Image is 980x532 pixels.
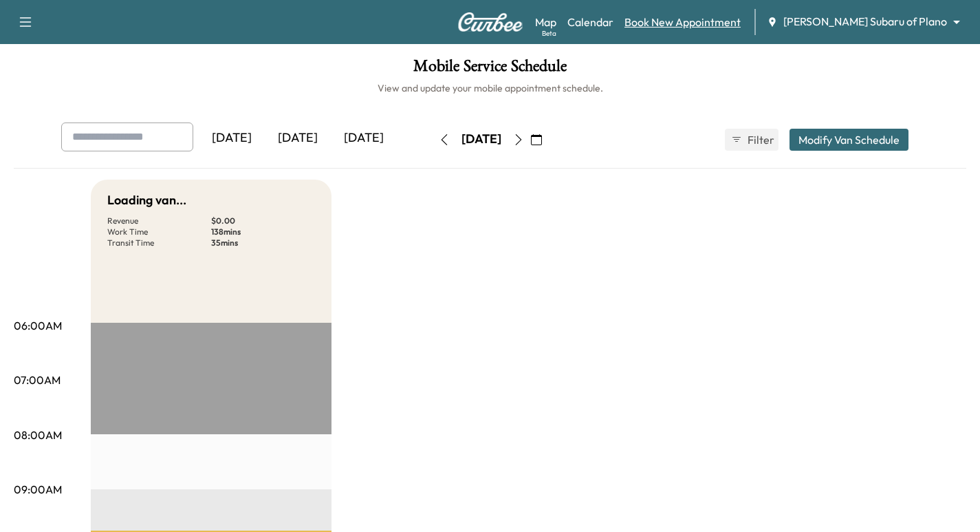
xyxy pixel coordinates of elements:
[107,191,186,210] h5: Loading van...
[14,81,966,95] h6: View and update your mobile appointment schedule.
[748,131,772,148] span: Filter
[107,237,211,248] p: Transit Time
[331,123,397,154] div: [DATE]
[535,14,556,30] a: MapBeta
[199,123,265,154] div: [DATE]
[790,129,908,151] button: Modify Van Schedule
[265,123,331,154] div: [DATE]
[725,129,778,151] button: Filter
[107,226,211,237] p: Work Time
[14,317,62,334] p: 06:00AM
[14,481,62,498] p: 09:00AM
[783,14,947,30] span: [PERSON_NAME] Subaru of Plano
[14,427,62,443] p: 08:00AM
[624,14,741,30] a: Book New Appointment
[107,215,211,226] p: Revenue
[211,226,315,237] p: 138 mins
[461,131,501,148] div: [DATE]
[542,28,556,39] div: Beta
[457,12,523,32] img: Curbee Logo
[211,237,315,248] p: 35 mins
[14,372,61,388] p: 07:00AM
[14,58,966,81] h1: Mobile Service Schedule
[211,215,315,226] p: $ 0.00
[567,14,613,30] a: Calendar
